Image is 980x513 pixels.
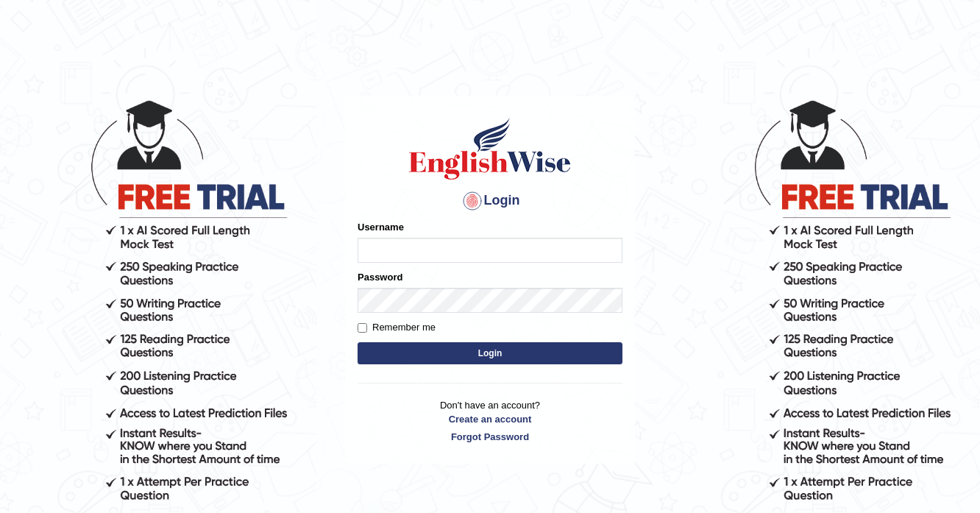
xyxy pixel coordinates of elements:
[406,116,574,182] img: Logo of English Wise sign in for intelligent practice with AI
[358,323,367,333] input: Remember me
[358,189,622,213] h4: Login
[358,412,622,426] a: Create an account
[358,270,402,284] label: Password
[358,220,404,234] label: Username
[358,430,622,444] a: Forgot Password
[358,320,436,335] label: Remember me
[358,342,622,364] button: Login
[358,398,622,444] p: Don't have an account?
